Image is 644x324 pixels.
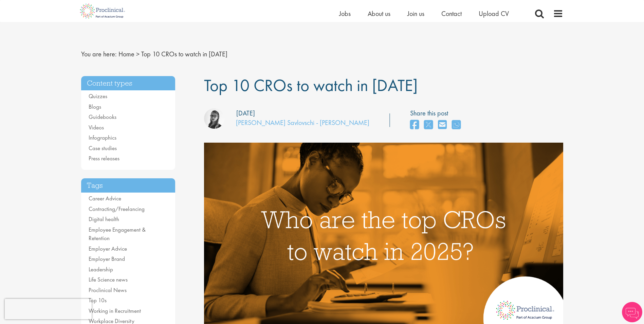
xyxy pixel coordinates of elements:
[89,195,121,202] a: Career Advice
[622,302,642,322] img: Chatbot
[141,50,227,58] span: Top 10 CROs to watch in [DATE]
[118,50,134,58] a: breadcrumb link
[441,9,462,18] a: Contact
[5,299,92,319] iframe: reCAPTCHA
[236,108,255,118] div: [DATE]
[204,108,224,129] img: Theodora Savlovschi - Wicks
[81,178,176,193] h3: Tags
[136,50,140,58] span: >
[89,103,101,110] a: Blogs
[89,205,145,213] a: Contracting/Freelancing
[89,276,128,283] a: Life Science news
[89,134,116,141] a: Infographics
[204,74,418,96] span: Top 10 CROs to watch in [DATE]
[89,215,119,223] a: Digital health
[452,118,461,132] a: share on whats app
[410,118,419,132] a: share on facebook
[339,9,351,18] a: Jobs
[89,307,141,314] a: Working in Recruitment
[89,113,116,121] a: Guidebooks
[89,226,146,242] a: Employee Engagement & Retention
[410,108,464,118] label: Share this post
[424,118,433,132] a: share on twitter
[438,118,447,132] a: share on email
[368,9,390,18] a: About us
[89,255,125,263] a: Employer Brand
[89,92,107,100] a: Quizzes
[479,9,509,18] a: Upload CV
[89,296,107,304] a: Top 10s
[81,50,117,58] span: You are here:
[89,124,104,131] a: Videos
[89,144,117,152] a: Case studies
[89,286,127,294] a: Proclinical News
[407,9,424,18] a: Join us
[89,245,127,252] a: Employer Advice
[236,118,369,127] a: [PERSON_NAME] Savlovschi - [PERSON_NAME]
[81,76,176,91] h3: Content types
[89,155,119,162] a: Press releases
[89,266,113,273] a: Leadership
